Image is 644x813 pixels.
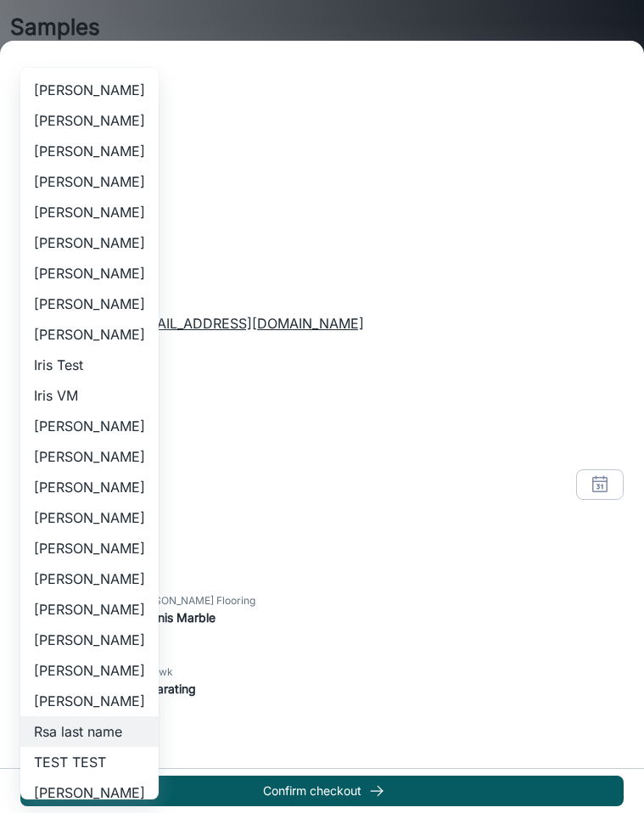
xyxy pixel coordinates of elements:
[20,227,159,258] li: [PERSON_NAME]
[20,686,159,716] li: [PERSON_NAME]
[20,166,159,197] li: [PERSON_NAME]
[20,472,159,502] li: [PERSON_NAME]
[20,136,159,166] li: [PERSON_NAME]
[20,747,159,777] li: TEST TEST
[20,441,159,472] li: [PERSON_NAME]
[20,258,159,289] li: [PERSON_NAME]
[20,625,159,655] li: [PERSON_NAME]
[20,655,159,686] li: [PERSON_NAME]
[20,533,159,563] li: [PERSON_NAME]
[20,380,159,411] li: Iris VM
[20,777,159,808] li: [PERSON_NAME]
[20,350,159,380] li: Iris Test
[20,411,159,441] li: [PERSON_NAME]
[20,594,159,625] li: [PERSON_NAME]
[20,716,159,747] li: Rsa last name
[20,502,159,533] li: [PERSON_NAME]
[20,563,159,594] li: [PERSON_NAME]
[20,319,159,350] li: [PERSON_NAME]
[20,105,159,136] li: [PERSON_NAME]
[20,75,159,105] li: [PERSON_NAME]
[20,289,159,319] li: [PERSON_NAME]
[20,197,159,227] li: [PERSON_NAME]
